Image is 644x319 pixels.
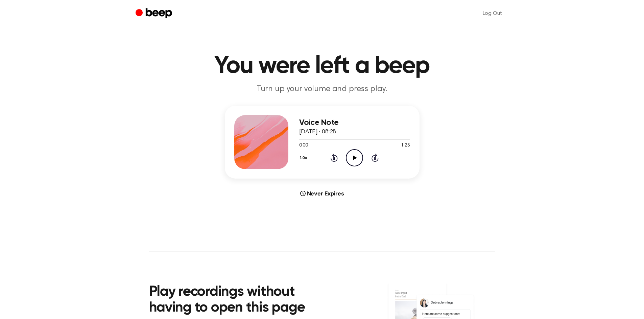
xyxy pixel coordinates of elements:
button: 1.0x [299,152,310,164]
a: Beep [136,7,174,20]
p: Turn up your volume and press play. [192,84,452,95]
a: Log Out [476,5,509,22]
span: 1:25 [401,142,410,149]
span: [DATE] · 08:28 [299,129,336,135]
h1: You were left a beep [149,54,495,78]
h2: Play recordings without having to open this page [149,284,331,316]
h3: Voice Note [299,118,410,127]
span: 0:00 [299,142,308,149]
div: Never Expires [225,189,420,197]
